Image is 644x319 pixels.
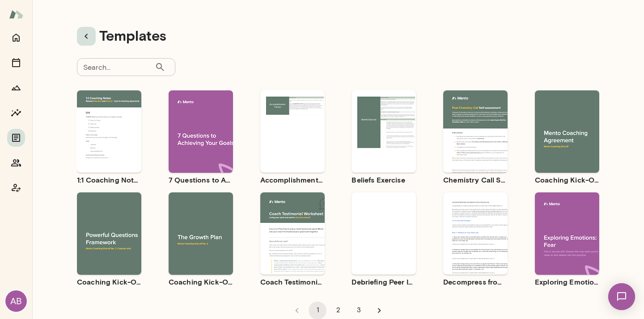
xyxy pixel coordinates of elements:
[260,276,325,287] h6: Coach Testimonial Worksheet
[443,174,508,185] h6: Chemistry Call Self-Assessment [Coaches only]
[7,129,25,147] button: Documents
[352,174,416,185] h6: Beliefs Exercise
[7,29,25,47] button: Home
[7,54,25,72] button: Sessions
[169,276,233,287] h6: Coaching Kick-Off No. 2 | The Growth Plan
[5,290,27,312] div: AB
[99,27,166,46] h4: Templates
[535,174,599,185] h6: Coaching Kick-Off | Coaching Agreement
[7,154,25,172] button: Members
[7,79,25,97] button: Growth Plan
[443,276,508,287] h6: Decompress from a Job
[7,104,25,122] button: Insights
[260,174,325,185] h6: Accomplishment Tracker
[9,6,23,23] img: Mento
[169,174,233,185] h6: 7 Questions to Achieving Your Goals
[7,179,25,197] button: Coach app
[535,276,599,287] h6: Exploring Emotions: Fear
[77,174,141,185] h6: 1:1 Coaching Notes
[352,276,416,287] h6: Debriefing Peer Insights (360 feedback) Guide
[77,276,141,287] h6: Coaching Kick-Off No. 1 | Powerful Questions [Coaches Only]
